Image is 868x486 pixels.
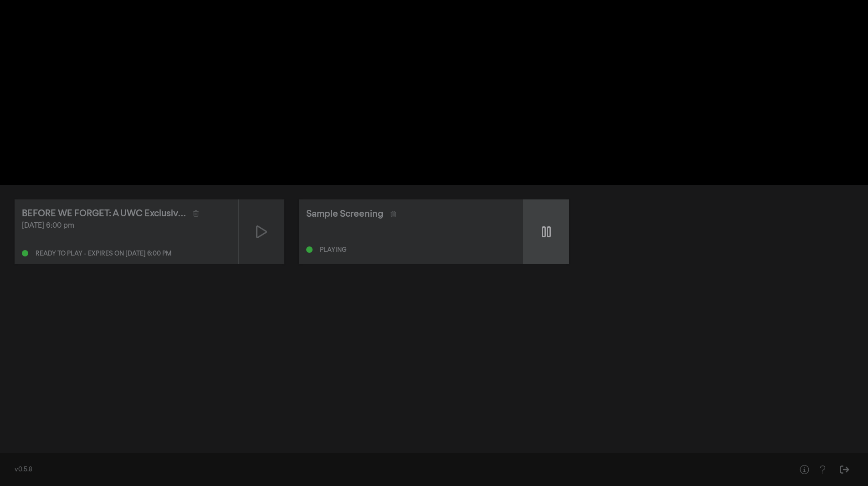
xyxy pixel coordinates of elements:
[795,460,813,479] button: Help
[22,220,231,231] div: [DATE] 6:00 pm
[306,207,383,221] div: Sample Screening
[22,207,186,220] div: BEFORE WE FORGET: A UWC Exclusive License
[36,251,171,257] div: Ready to play - expires on [DATE] 6:00 pm
[15,465,777,475] div: v0.5.8
[813,460,832,479] button: Help
[835,460,853,479] button: Sign Out
[320,247,347,253] div: Playing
